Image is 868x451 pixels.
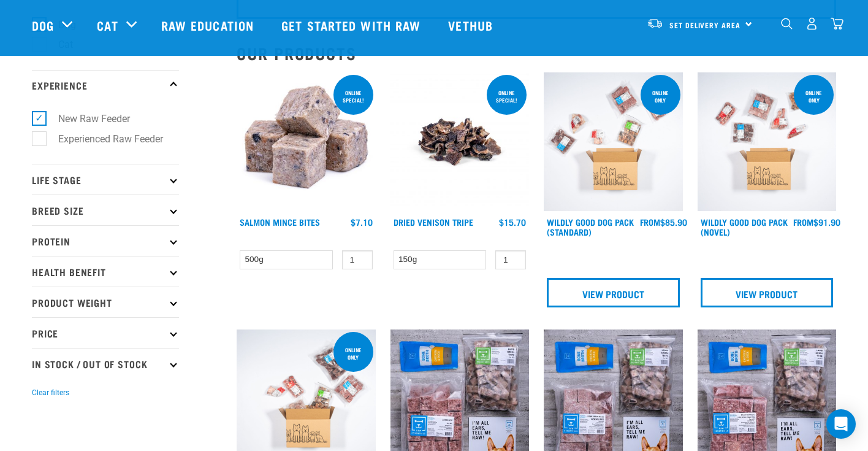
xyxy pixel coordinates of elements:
a: Wildly Good Dog Pack (Novel) [701,220,788,234]
img: home-icon-1@2x.png [781,18,793,29]
p: Experience [32,70,179,101]
a: Vethub [436,1,508,50]
img: home-icon@2x.png [831,17,843,30]
p: Breed Size [32,195,179,225]
p: Life Stage [32,164,179,195]
img: van-moving.png [647,18,663,29]
span: FROM [793,220,813,224]
button: Clear filters [32,387,69,398]
div: Online Only [641,83,680,109]
div: $15.70 [499,217,526,227]
a: Salmon Mince Bites [240,220,320,224]
a: Wildly Good Dog Pack (Standard) [547,220,634,234]
input: 1 [342,250,373,269]
p: Price [32,317,179,348]
img: Dog Novel 0 2sec [698,72,837,212]
span: FROM [640,220,660,224]
div: $7.10 [351,217,373,227]
input: 1 [495,250,526,269]
div: Online Only [794,83,834,109]
span: Set Delivery Area [669,23,740,27]
img: user.png [805,17,818,30]
img: Dried Vension Tripe 1691 [390,72,530,212]
div: ONLINE SPECIAL! [487,83,527,109]
div: $85.90 [640,217,687,227]
a: View Product [701,278,834,307]
p: Product Weight [32,287,179,317]
p: Health Benefit [32,256,179,287]
img: Dog 0 2sec [544,72,683,212]
p: In Stock / Out Of Stock [32,348,179,379]
p: Protein [32,225,179,256]
div: $91.90 [793,217,840,227]
label: New Raw Feeder [39,111,135,126]
a: Dog [32,16,54,34]
a: View Product [547,278,680,307]
a: Get started with Raw [269,1,436,50]
div: Open Intercom Messenger [826,409,856,439]
img: 1141 Salmon Mince 01 [237,72,376,212]
div: ONLINE SPECIAL! [333,83,373,109]
a: Cat [97,16,118,34]
label: Experienced Raw Feeder [39,131,168,147]
a: Dried Venison Tripe [394,220,473,224]
div: Online Only [333,341,373,366]
a: Raw Education [149,1,269,50]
